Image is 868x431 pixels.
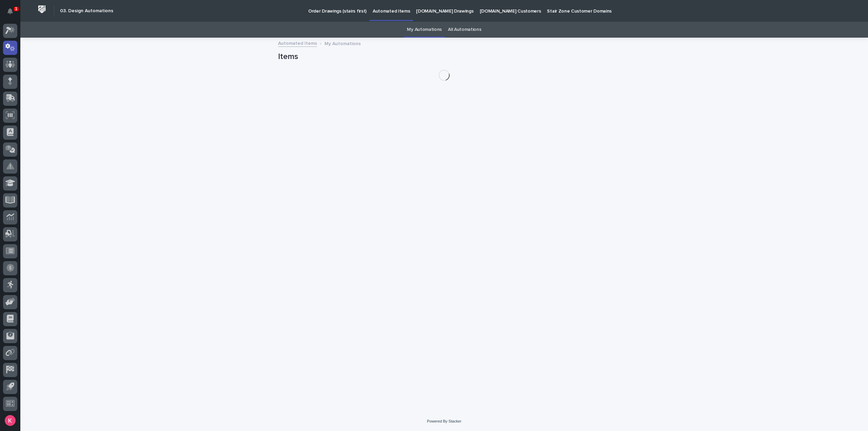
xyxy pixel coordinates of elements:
[15,6,17,11] p: 1
[448,22,481,38] a: All Automations
[278,52,610,62] h1: Items
[60,8,113,14] h2: 03. Design Automations
[8,8,17,19] div: Notifications1
[427,419,461,423] a: Powered By Stacker
[3,4,17,18] button: Notifications
[278,39,317,47] a: Automated Items
[3,413,17,428] button: users-avatar
[407,22,442,38] a: My Automations
[324,39,361,47] p: My Automations
[36,3,48,16] img: Workspace Logo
